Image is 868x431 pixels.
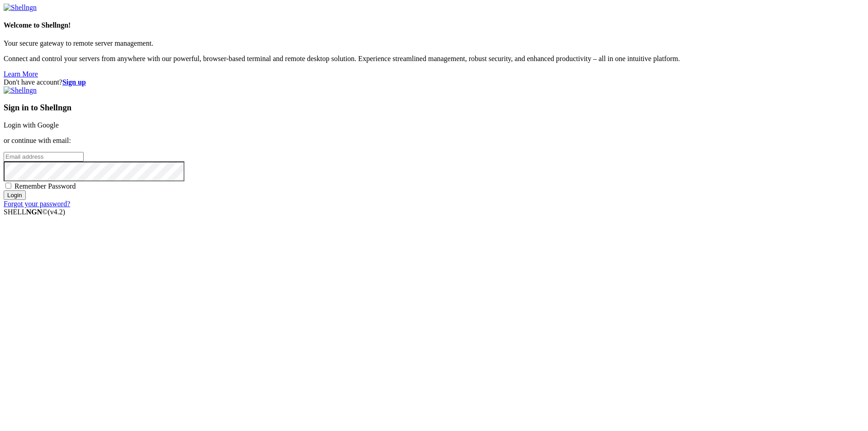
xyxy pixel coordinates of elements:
b: NGN [26,208,42,216]
div: Don't have account? [4,78,864,86]
a: Forgot your password? [4,200,70,208]
p: or continue with email: [4,137,864,145]
a: Learn More [4,70,38,78]
input: Email address [4,152,84,161]
span: Remember Password [14,182,76,190]
img: Shellngn [4,4,37,12]
p: Your secure gateway to remote server management. [4,39,864,47]
img: Shellngn [4,86,37,95]
input: Remember Password [5,183,11,189]
h3: Sign in to Shellngn [4,103,864,113]
span: 4.2.0 [48,208,66,216]
p: Connect and control your servers from anywhere with our powerful, browser-based terminal and remo... [4,55,864,63]
a: Login with Google [4,121,59,129]
input: Login [4,190,26,200]
a: Sign up [62,78,86,86]
h4: Welcome to Shellngn! [4,21,864,29]
span: SHELL © [4,208,65,216]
